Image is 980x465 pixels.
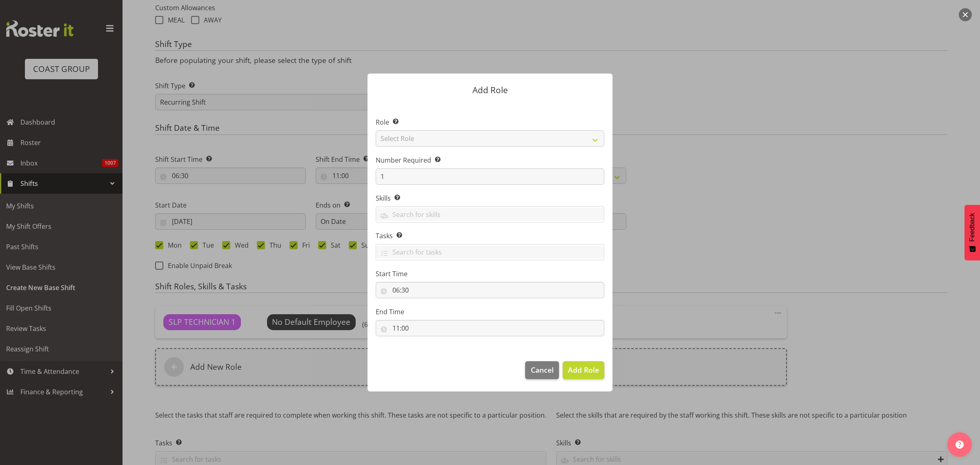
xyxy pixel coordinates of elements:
span: Cancel [531,364,554,375]
span: Add Role [568,365,599,375]
label: Tasks [376,231,604,241]
button: Add Role [563,361,604,379]
input: Search for skills [376,208,604,221]
input: Click to select... [376,282,604,298]
label: Number Required [376,155,604,165]
button: Feedback - Show survey [964,205,980,260]
label: Start Time [376,269,604,279]
p: Add Role [376,86,604,94]
label: Role [376,117,604,127]
img: help-xxl-2.png [955,440,964,449]
span: Feedback [969,213,976,241]
label: End Time [376,307,604,317]
label: Skills [376,193,604,203]
input: Search for tasks [376,246,604,259]
input: Click to select... [376,320,604,336]
button: Cancel [525,361,559,379]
